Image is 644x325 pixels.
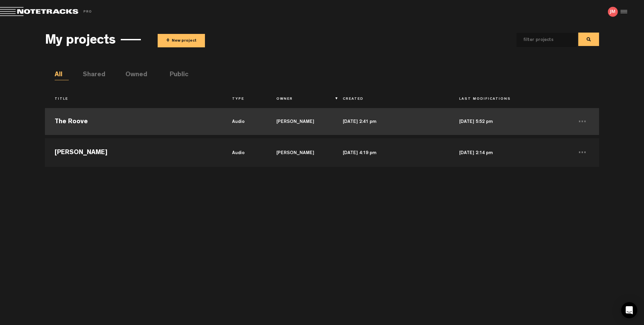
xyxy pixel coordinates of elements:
[566,137,599,167] td: ...
[55,70,69,80] li: All
[267,94,333,105] th: Owner
[333,106,449,137] td: [DATE] 2:41 pm
[222,137,267,167] td: audio
[45,34,116,49] h3: My projects
[267,106,333,137] td: [PERSON_NAME]
[267,137,333,167] td: [PERSON_NAME]
[125,70,140,80] li: Owned
[517,33,566,47] input: filter projects
[621,302,637,318] div: Open Intercom Messenger
[449,137,566,167] td: [DATE] 2:14 pm
[83,70,97,80] li: Shared
[222,106,267,137] td: audio
[333,137,449,167] td: [DATE] 4:19 pm
[158,34,205,47] button: +New project
[449,106,566,137] td: [DATE] 5:52 pm
[222,94,267,105] th: Type
[45,106,222,137] td: The Roove
[45,94,222,105] th: Title
[608,7,618,17] img: letters
[166,37,170,45] span: +
[170,70,184,80] li: Public
[45,137,222,167] td: [PERSON_NAME]
[566,106,599,137] td: ...
[449,94,566,105] th: Last Modifications
[333,94,449,105] th: Created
